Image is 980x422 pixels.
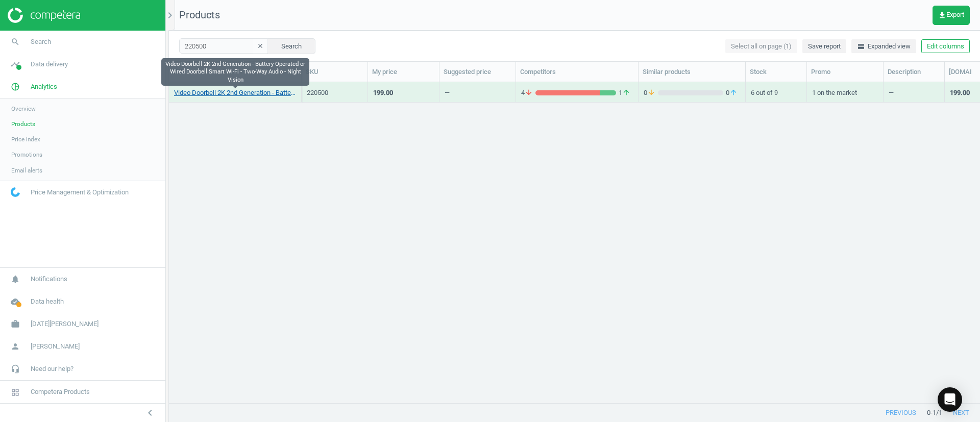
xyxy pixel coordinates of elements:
i: chevron_left [144,407,156,419]
i: work [6,314,25,334]
img: ajHJNr6hYgQAAAAASUVORK5CYII= [8,8,80,23]
span: Overview [11,105,36,113]
span: Promotions [11,151,42,159]
span: Data delivery [31,60,68,69]
div: Competitors [520,67,634,77]
button: get_appExport [933,6,970,25]
div: 199.00 [373,88,393,97]
div: SKU [306,67,363,77]
i: horizontal_split [857,42,865,51]
span: 1 [616,88,633,97]
div: grid [169,82,980,391]
span: Expanded view [857,42,911,51]
button: chevron_left [137,406,163,419]
div: Stock [750,67,802,77]
span: Products [179,9,220,21]
input: SKU/Title search [179,38,268,54]
button: Edit columns [921,39,970,54]
div: Similar products [643,67,741,77]
div: — [445,88,450,101]
span: Data health [31,297,64,306]
div: 199.00 [950,88,970,97]
div: Video Doorbell 2K 2nd Generation - Battery Operated or Wired Doorbell Smart Wi-Fi - Two-Way Audio... [161,58,309,86]
button: Search [267,38,315,54]
span: [DATE][PERSON_NAME] [31,319,99,329]
i: headset_mic [6,359,25,379]
i: person [6,337,25,356]
div: Description [888,67,940,77]
div: Suggested price [444,67,511,77]
i: search [6,32,25,52]
i: arrow_upward [622,88,630,97]
button: Select all on page (1) [725,39,797,54]
span: 0 [644,88,658,97]
span: Notifications [31,275,67,284]
span: Save report [808,42,841,51]
i: cloud_done [6,292,25,311]
span: / 1 [936,408,942,417]
i: arrow_downward [647,88,655,97]
i: clear [257,42,264,49]
i: pie_chart_outlined [6,77,25,96]
span: Products [11,120,35,128]
div: — [889,83,939,101]
span: Need our help? [31,364,73,374]
span: Search [31,37,51,46]
i: get_app [938,11,946,19]
span: Competera Products [31,387,90,396]
span: 0 - 1 [927,408,936,417]
span: Select all on page (1) [731,42,792,51]
div: Promo [811,67,879,77]
i: timeline [6,55,25,74]
span: Email alerts [11,166,42,175]
span: Analytics [31,82,57,91]
a: Video Doorbell 2K 2nd Generation - Battery Operated or Wired Doorbell Smart Wi-Fi - Two-Way Audio... [174,88,296,97]
span: Export [938,11,964,19]
div: My price [372,67,435,77]
div: 1 on the market [812,83,878,101]
i: notifications [6,269,25,289]
button: clear [253,39,268,54]
i: arrow_upward [729,88,738,97]
span: 0 [723,88,740,97]
button: next [942,404,980,422]
div: 220500 [307,88,362,97]
span: 4 [521,88,535,97]
i: chevron_right [164,9,176,21]
div: Open Intercom Messenger [938,387,962,412]
div: 6 out of 9 [751,83,801,101]
button: Save report [802,39,846,54]
span: Price Management & Optimization [31,188,129,197]
span: [PERSON_NAME] [31,342,80,351]
img: wGWNvw8QSZomAAAAABJRU5ErkJggg== [11,187,20,197]
button: previous [875,404,927,422]
button: horizontal_splitExpanded view [851,39,916,54]
i: arrow_downward [525,88,533,97]
span: Price index [11,135,40,143]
